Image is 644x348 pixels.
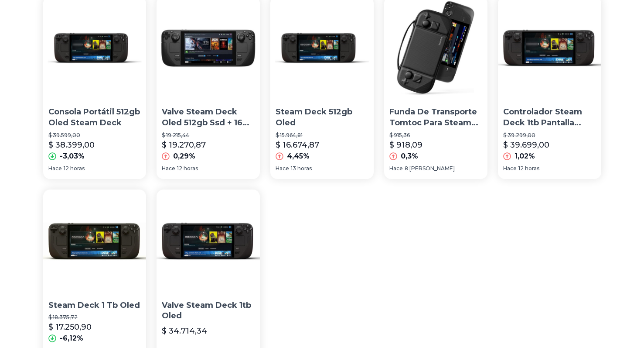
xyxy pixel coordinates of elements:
span: 12 horas [518,165,539,172]
p: $ 19.215,44 [162,132,255,139]
p: $ 17.250,90 [48,321,92,333]
p: Valve Steam Deck 1tb Oled [162,300,255,322]
span: Hace [503,165,517,172]
p: $ 38.399,00 [48,139,95,151]
p: -3,03% [60,151,85,162]
p: Steam Deck 1 Tb Oled [48,300,141,311]
p: Controlador Steam Deck 1tb Pantalla Oled [503,107,596,128]
p: $ 39.699,00 [503,139,549,151]
p: $ 918,09 [389,139,423,151]
span: Hace [162,165,175,172]
p: -6,12% [60,333,83,344]
span: Hace [276,165,289,172]
span: Hace [389,165,403,172]
p: Funda De Transporte Tomtoc Para Steam Deck/steam Deck Oled-b [389,107,482,128]
span: 12 horas [177,165,198,172]
p: Valve Steam Deck Oled 512gb Ssd + 16gb Ram (internacional... [162,107,255,128]
img: Valve Steam Deck 1tb Oled [157,190,260,293]
span: 13 horas [291,165,312,172]
p: Consola Portátil 512gb Oled Steam Deck [48,107,141,128]
p: Steam Deck 512gb Oled [276,107,368,128]
p: 0,3% [401,151,418,162]
p: $ 39.299,00 [503,132,596,139]
p: $ 18.375,72 [48,314,141,321]
span: 8 [PERSON_NAME] [405,165,455,172]
p: $ 34.714,34 [162,325,207,337]
span: 12 horas [64,165,85,172]
p: $ 15.964,81 [276,132,368,139]
p: 0,29% [173,151,195,162]
img: Steam Deck 1 Tb Oled [43,190,147,293]
p: 4,45% [287,151,310,162]
p: $ 915,36 [389,132,482,139]
p: $ 19.270,87 [162,139,206,151]
p: $ 39.599,00 [48,132,141,139]
span: Hace [48,165,62,172]
p: 1,02% [515,151,535,162]
p: $ 16.674,87 [276,139,319,151]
